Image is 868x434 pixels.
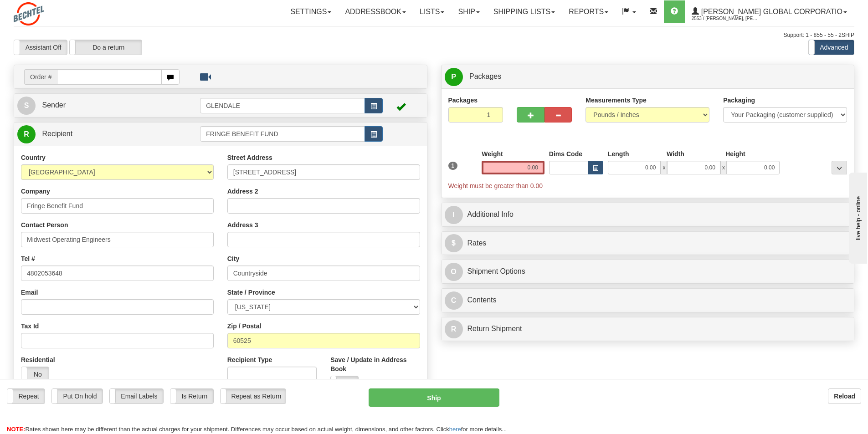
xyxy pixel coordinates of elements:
a: Lists [413,0,451,23]
span: R [17,125,36,143]
label: Recipient Type [227,355,272,364]
span: C [445,291,463,310]
span: R [445,320,463,338]
b: Reload [834,393,855,400]
label: Repeat [7,389,45,403]
label: Put On hold [52,389,103,403]
a: CContents [445,291,851,310]
span: NOTE: [7,426,25,433]
a: OShipment Options [445,262,851,281]
label: Company [21,187,50,196]
label: Is Return [170,389,213,403]
a: Ship [451,0,486,23]
label: Contact Person [21,220,68,230]
label: City [227,254,239,263]
a: here [449,426,461,433]
label: Assistant Off [14,40,67,55]
span: Order # [24,69,57,85]
label: Advanced [809,40,854,55]
label: Zip / Postal [227,322,262,331]
span: x [720,161,727,174]
label: Tax Id [21,322,39,331]
label: Repeat as Return [221,389,286,403]
label: Tel # [21,254,35,263]
a: Reports [562,0,615,23]
label: Residential [21,355,55,364]
label: Email [21,288,38,297]
label: Weight [482,149,503,158]
input: Recipient Id [200,126,365,142]
label: Country [21,153,46,162]
a: RReturn Shipment [445,320,851,338]
a: S Sender [17,96,200,115]
a: $Rates [445,234,851,253]
a: IAdditional Info [445,205,851,224]
span: 1 [448,162,458,170]
img: logo2553.jpg [14,2,44,26]
a: Shipping lists [487,0,562,23]
label: No [21,367,49,382]
a: Settings [283,0,338,23]
a: [PERSON_NAME] Global Corporatio 2553 / [PERSON_NAME], [PERSON_NAME] [685,0,854,23]
a: Addressbook [338,0,413,23]
label: Packaging [723,96,755,105]
label: Address 2 [227,187,258,196]
span: x [661,161,667,174]
a: P Packages [445,67,851,86]
div: live help - online [7,8,84,15]
label: Email Labels [110,389,163,403]
label: Width [667,149,684,158]
button: Ship [369,388,499,407]
span: [PERSON_NAME] Global Corporatio [699,8,842,15]
label: State / Province [227,288,275,297]
label: Packages [448,96,478,105]
span: Packages [469,72,501,80]
button: Reload [828,388,861,404]
span: Weight must be greater than 0.00 [448,182,543,189]
label: Address 3 [227,220,258,230]
span: S [17,97,36,115]
span: $ [445,234,463,252]
div: Support: 1 - 855 - 55 - 2SHIP [14,31,854,39]
label: Do a return [70,40,142,55]
span: Recipient [42,130,72,138]
iframe: chat widget [847,170,867,263]
label: Length [608,149,629,158]
span: 2553 / [PERSON_NAME], [PERSON_NAME] [692,14,760,23]
label: Street Address [227,153,272,162]
span: I [445,206,463,224]
label: Dims Code [549,149,582,158]
input: Sender Id [200,98,365,113]
label: No [331,376,358,391]
label: Measurements Type [586,96,647,105]
span: Sender [42,101,66,109]
input: Enter a location [227,164,420,180]
span: P [445,68,463,86]
span: O [445,263,463,281]
div: ... [832,161,847,174]
a: R Recipient [17,125,180,143]
label: Save / Update in Address Book [330,355,420,373]
label: Height [725,149,745,158]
